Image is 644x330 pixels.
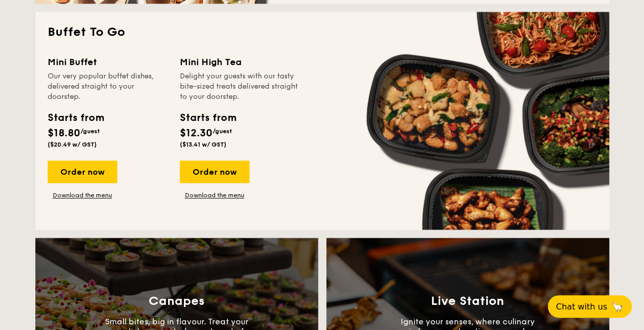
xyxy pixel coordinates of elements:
[48,127,80,139] span: $18.80
[213,128,232,135] span: /guest
[431,294,504,308] h3: Live Station
[48,160,117,183] div: Order now
[556,302,607,312] span: Chat with us
[48,71,168,102] div: Our very popular buffet dishes, delivered straight to your doorstep.
[180,71,300,102] div: Delight your guests with our tasty bite-sized treats delivered straight to your doorstep.
[48,24,597,40] h2: Buffet To Go
[48,55,168,69] div: Mini Buffet
[48,110,103,126] div: Starts from
[149,294,204,308] h3: Canapes
[180,141,226,148] span: ($13.41 w/ GST)
[180,191,250,199] a: Download the menu
[80,128,100,135] span: /guest
[180,55,300,69] div: Mini High Tea
[548,295,632,318] button: Chat with us🦙
[180,160,250,183] div: Order now
[611,301,624,313] span: 🦙
[48,141,97,148] span: ($20.49 w/ GST)
[180,127,213,139] span: $12.30
[180,110,236,126] div: Starts from
[48,191,117,199] a: Download the menu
